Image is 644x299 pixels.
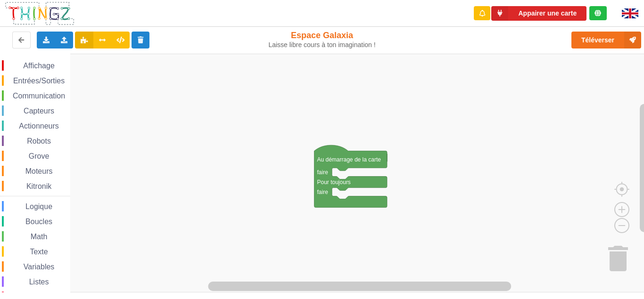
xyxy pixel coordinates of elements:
div: Tu es connecté au serveur de création de Thingz [589,6,607,20]
span: Affichage [22,62,56,70]
div: Laisse libre cours à ton imagination ! [267,41,376,49]
span: Boucles [24,218,54,226]
button: Téléverser [571,32,641,48]
span: Moteurs [24,167,54,175]
span: Math [29,233,49,241]
span: Capteurs [22,107,56,115]
span: Grove [27,152,51,160]
span: Communication [11,92,66,100]
span: Listes [28,278,50,286]
span: Logique [24,202,54,210]
button: Appairer une carte [491,6,586,21]
div: Espace Galaxia [267,30,376,49]
span: Kitronik [25,182,53,190]
span: Entrées/Sorties [12,77,66,85]
img: gb.png [622,8,638,18]
span: Robots [25,137,52,145]
img: thingz_logo.png [4,1,75,26]
text: Au démarrage de la carte [317,156,381,163]
text: faire [317,189,329,195]
span: Texte [28,248,49,256]
text: Pour toujours [317,179,351,186]
span: Actionneurs [17,122,60,130]
span: Variables [22,263,56,271]
text: faire [317,169,329,176]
